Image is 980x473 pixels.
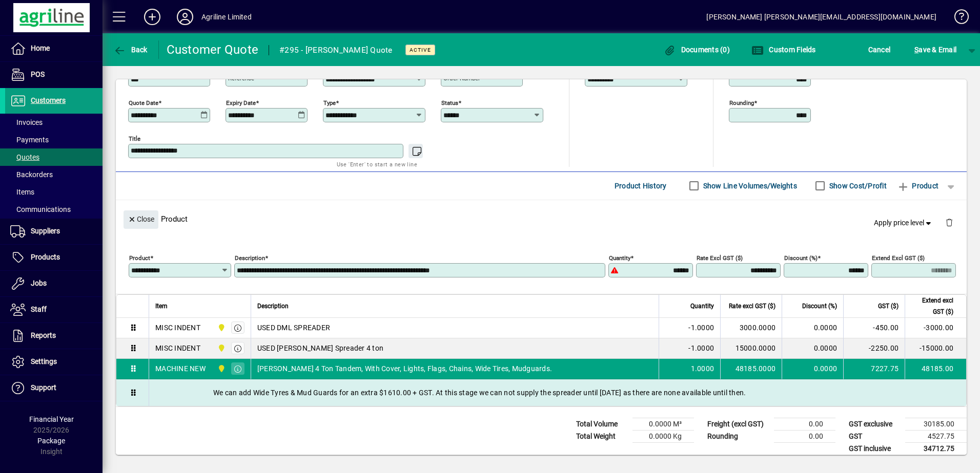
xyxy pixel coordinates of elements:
mat-label: Extend excl GST ($) [872,254,925,261]
div: MISC INDENT [155,343,200,353]
button: Custom Fields [749,40,819,59]
span: Dargaville [215,363,227,374]
span: Back [113,46,148,54]
button: Back [111,40,150,59]
div: We can add Wide Tyres & Mud Guards for an extra $1610.00 + GST. At this stage we can not supply t... [149,379,966,406]
div: MACHINE NEW [155,363,206,374]
a: Items [5,183,103,201]
td: -450.00 [843,318,905,338]
td: 0.0000 M³ [632,418,694,430]
span: Documents (0) [663,46,730,54]
span: Discount (%) [802,300,837,312]
td: 7227.75 [843,359,905,379]
span: Payments [10,136,49,144]
mat-label: Description [235,254,265,261]
div: 48185.0000 [727,363,775,374]
mat-label: Expiry date [226,99,256,106]
span: 1.0000 [691,363,714,374]
a: Products [5,245,103,270]
button: Profile [169,8,201,26]
td: GST inclusive [844,442,905,455]
span: Home [31,44,50,52]
mat-label: Quote date [129,99,158,106]
a: Knowledge Base [947,2,967,35]
button: Cancel [866,40,893,59]
span: Item [155,300,168,312]
mat-label: Product [129,254,150,261]
button: Documents (0) [661,40,732,59]
a: Settings [5,349,103,375]
span: Invoices [10,118,43,126]
td: 0.00 [774,430,835,442]
span: -1.0000 [688,343,714,353]
td: -3000.00 [905,318,966,338]
a: Home [5,36,103,61]
span: Cancel [868,41,891,58]
span: Active [410,47,431,53]
app-page-header-button: Back [103,40,159,59]
span: Description [257,300,289,312]
span: Staff [31,305,47,313]
span: USED [PERSON_NAME] Spreader 4 ton [257,343,383,353]
a: Reports [5,323,103,349]
button: Add [136,8,169,26]
span: ave & Email [914,41,956,58]
mat-label: Rate excl GST ($) [697,254,743,261]
button: Apply price level [870,213,937,232]
app-page-header-button: Delete [937,218,962,227]
span: Support [31,383,56,392]
span: -1.0000 [688,322,714,333]
div: Agriline Limited [201,9,252,25]
a: Communications [5,201,103,218]
div: [PERSON_NAME] [PERSON_NAME][EMAIL_ADDRESS][DOMAIN_NAME] [706,9,936,25]
div: 3000.0000 [727,322,775,333]
a: Backorders [5,166,103,183]
span: Dargaville [215,342,227,354]
span: POS [31,70,45,78]
span: S [914,46,918,54]
a: Quotes [5,148,103,166]
span: Communications [10,205,71,213]
button: Save & Email [909,40,962,59]
app-page-header-button: Close [121,214,161,223]
label: Show Cost/Profit [827,181,887,191]
td: 48185.00 [905,359,966,379]
td: 34712.75 [905,442,967,455]
span: Product [897,178,938,194]
span: Suppliers [31,227,60,235]
span: Extend excl GST ($) [911,295,953,317]
mat-label: Quantity [609,254,630,261]
div: 15000.0000 [727,343,775,353]
span: Rate excl GST ($) [729,300,775,312]
span: Reports [31,331,56,339]
mat-label: Title [129,135,140,142]
span: Backorders [10,170,53,179]
span: Custom Fields [751,46,816,54]
mat-label: Type [323,99,336,106]
span: [PERSON_NAME] 4 Ton Tandem, With Cover, Lights, Flags, Chains, Wide Tires, Mudguards. [257,363,552,374]
span: Quotes [10,153,39,161]
td: 30185.00 [905,418,967,430]
mat-label: Discount (%) [784,254,818,261]
td: 4527.75 [905,430,967,442]
button: Product [892,177,944,195]
td: Total Volume [571,418,632,430]
td: Rounding [702,430,774,442]
span: USED DML SPREADER [257,322,330,333]
span: Dargaville [215,322,227,333]
button: Delete [937,210,962,235]
mat-label: Rounding [729,99,754,106]
a: Support [5,375,103,401]
td: 0.0000 [782,318,843,338]
span: Close [128,211,154,228]
div: Customer Quote [167,41,259,58]
button: Product History [610,177,671,195]
div: MISC INDENT [155,322,200,333]
span: Financial Year [29,415,74,423]
div: Product [116,200,967,238]
td: -15000.00 [905,338,966,359]
mat-hint: Use 'Enter' to start a new line [337,158,417,170]
td: GST [844,430,905,442]
span: Settings [31,357,57,365]
td: 0.00 [774,418,835,430]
